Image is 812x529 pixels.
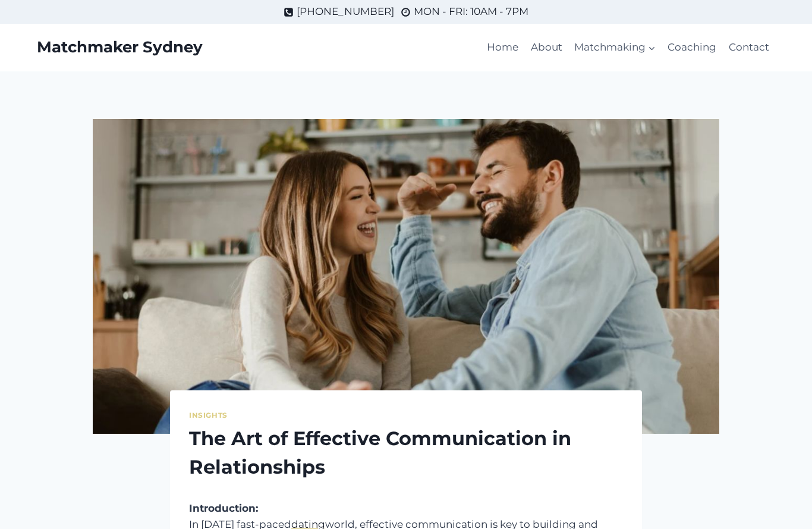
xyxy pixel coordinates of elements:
[574,39,656,55] span: Matchmaking
[662,33,722,62] a: Coaching
[568,33,662,62] a: Matchmaking
[723,33,775,62] a: Contact
[284,4,394,20] a: [PHONE_NUMBER]
[189,411,228,420] a: Insights
[37,38,203,57] a: Matchmaker Sydney
[297,4,394,20] span: [PHONE_NUMBER]
[189,424,623,481] h1: The Art of Effective Communication in Relationships
[481,33,524,62] a: Home
[481,33,775,62] nav: Primary Navigation
[189,502,258,514] strong: Introduction:
[414,4,528,20] span: MON - FRI: 10AM - 7PM
[525,33,568,62] a: About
